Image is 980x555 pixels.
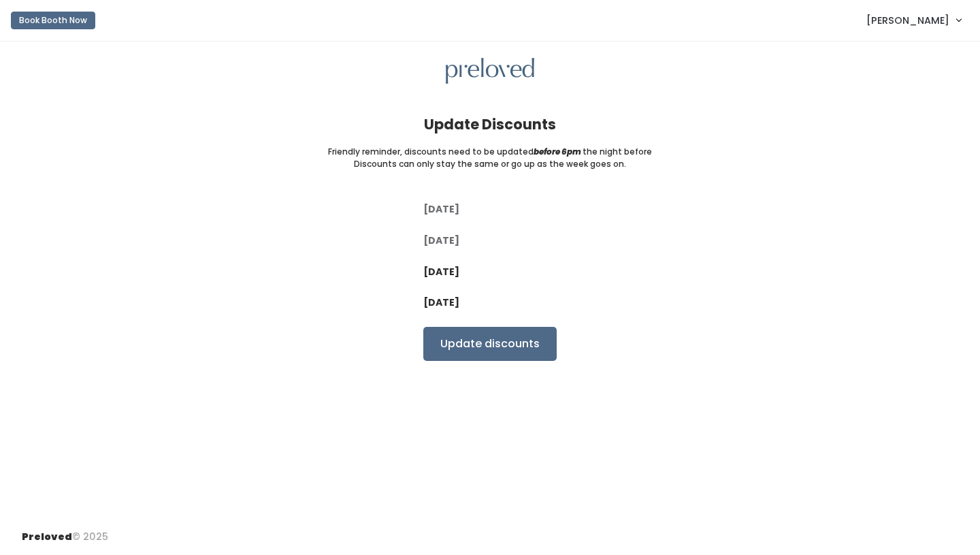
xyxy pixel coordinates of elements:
a: [PERSON_NAME] [853,5,975,35]
label: [DATE] [423,234,459,248]
label: [DATE] [423,296,459,310]
span: [PERSON_NAME] [866,13,949,28]
label: [DATE] [423,265,459,279]
i: before 6pm [534,146,581,157]
h4: Update Discounts [424,116,556,132]
small: Friendly reminder, discounts need to be updated the night before [328,146,652,158]
span: Preloved [22,530,72,543]
button: Book Booth Now [11,12,95,29]
label: [DATE] [423,202,459,217]
small: Discounts can only stay the same or go up as the week goes on. [354,158,626,170]
a: Book Booth Now [11,5,95,35]
div: © 2025 [22,519,108,544]
input: Update discounts [423,327,557,361]
img: preloved logo [446,58,534,84]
